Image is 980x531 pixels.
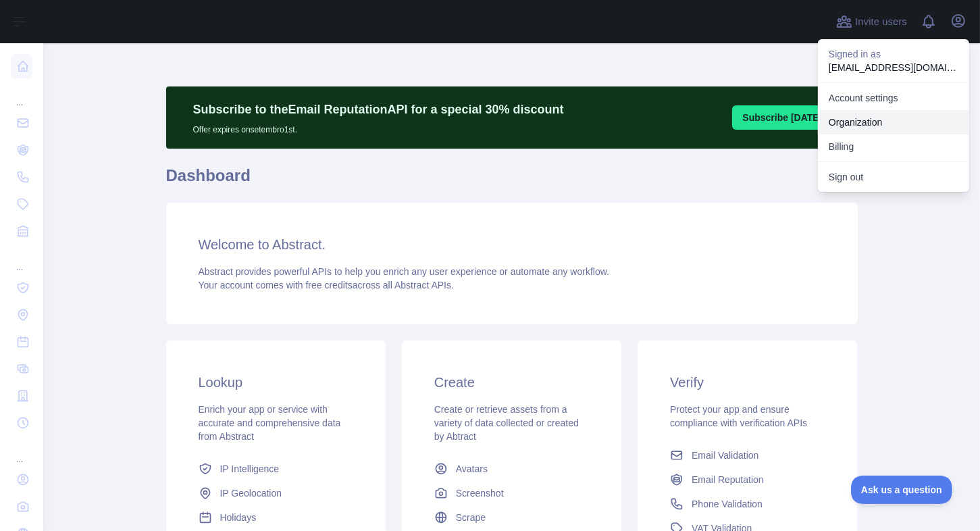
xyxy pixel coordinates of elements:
[166,165,858,197] h1: Dashboard
[193,100,564,119] p: Subscribe to the Email Reputation API for a special 30 % discount
[193,457,359,481] a: IP Intelligence
[818,110,969,134] a: Organization
[670,373,825,392] h3: Verify
[199,266,610,277] span: Abstract provides powerful APIs to help you enrich any user experience or automate any workflow.
[220,486,282,500] span: IP Geolocation
[670,404,807,428] span: Protect your app and ensure compliance with verification APIs
[818,134,969,159] button: Billing
[429,505,594,530] a: Scrape
[851,476,953,504] iframe: Toggle Customer Support
[429,457,594,481] a: Avatars
[199,235,825,254] h3: Welcome to Abstract.
[855,14,907,30] span: Invite users
[306,280,353,290] span: free credits
[456,511,486,524] span: Scrape
[193,505,359,530] a: Holidays
[829,61,958,74] p: [EMAIL_ADDRESS][DOMAIN_NAME]
[220,462,280,476] span: IP Intelligence
[193,481,359,505] a: IP Geolocation
[11,81,32,108] div: ...
[11,246,32,273] div: ...
[665,467,830,492] a: Email Reputation
[665,492,830,516] a: Phone Validation
[199,280,454,290] span: Your account comes with across all Abstract APIs.
[434,404,579,442] span: Create or retrieve assets from a variety of data collected or created by Abtract
[429,481,594,505] a: Screenshot
[193,119,564,135] p: Offer expires on setembro 1st.
[199,373,353,392] h3: Lookup
[456,486,504,500] span: Screenshot
[692,497,763,511] span: Phone Validation
[692,449,758,462] span: Email Validation
[833,11,910,32] button: Invite users
[818,165,969,189] button: Sign out
[220,511,257,524] span: Holidays
[732,105,833,130] button: Subscribe [DATE]
[11,438,32,465] div: ...
[199,404,341,442] span: Enrich your app or service with accurate and comprehensive data from Abstract
[829,47,958,61] p: Signed in as
[818,86,969,110] a: Account settings
[456,462,488,476] span: Avatars
[665,443,830,467] a: Email Validation
[692,473,764,486] span: Email Reputation
[434,373,589,392] h3: Create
